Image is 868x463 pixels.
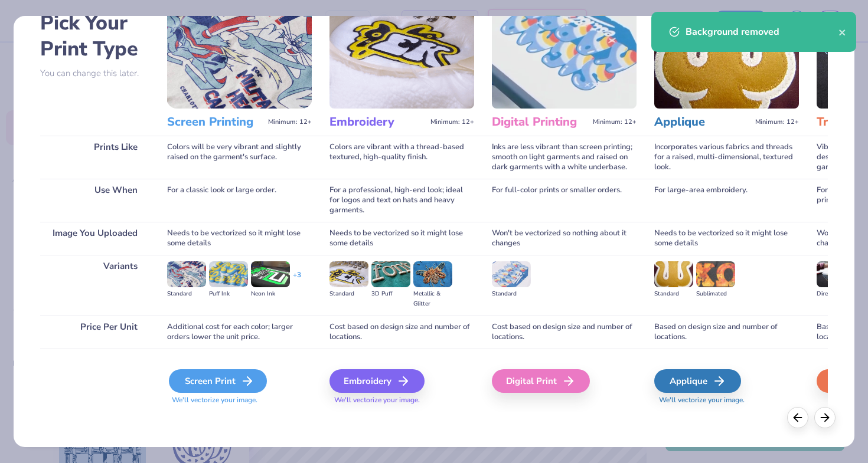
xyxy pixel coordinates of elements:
[329,395,474,405] span: We'll vectorize your image.
[654,222,799,255] div: Needs to be vectorized so it might lose some details
[40,136,149,179] div: Prints Like
[167,179,312,222] div: For a classic look or large order.
[167,261,206,287] img: Standard
[40,179,149,222] div: Use When
[654,289,693,299] div: Standard
[492,114,588,130] h3: Digital Printing
[209,261,248,287] img: Puff Ink
[492,136,637,179] div: Inks are less vibrant than screen printing; smooth on light garments and raised on dark garments ...
[654,179,799,222] div: For large-area embroidery.
[40,222,149,255] div: Image You Uploaded
[251,261,290,287] img: Neon Ink
[654,369,741,393] div: Applique
[696,289,735,299] div: Sublimated
[430,118,474,126] span: Minimum: 12+
[40,10,149,62] h2: Pick Your Print Type
[329,222,474,255] div: Needs to be vectorized so it might lose some details
[40,255,149,316] div: Variants
[329,136,474,179] div: Colors are vibrant with a thread-based textured, high-quality finish.
[492,261,531,287] img: Standard
[817,261,856,287] img: Direct-to-film
[167,114,263,130] h3: Screen Printing
[167,316,312,349] div: Additional cost for each color; larger orders lower the unit price.
[169,369,267,393] div: Screen Print
[329,261,368,287] img: Standard
[492,222,637,255] div: Won't be vectorized so nothing about it changes
[413,289,452,309] div: Metallic & Glitter
[817,289,856,299] div: Direct-to-film
[251,289,290,299] div: Neon Ink
[209,289,248,299] div: Puff Ink
[413,261,452,287] img: Metallic & Glitter
[838,25,847,39] button: close
[167,136,312,179] div: Colors will be very vibrant and slightly raised on the garment's surface.
[329,114,426,130] h3: Embroidery
[329,179,474,222] div: For a professional, high-end look; ideal for logos and text on hats and heavy garments.
[696,261,735,287] img: Sublimated
[293,270,301,290] div: + 3
[329,316,474,349] div: Cost based on design size and number of locations.
[329,369,425,393] div: Embroidery
[167,395,312,405] span: We'll vectorize your image.
[654,316,799,349] div: Based on design size and number of locations.
[492,179,637,222] div: For full-color prints or smaller orders.
[492,369,590,393] div: Digital Print
[593,118,637,126] span: Minimum: 12+
[167,222,312,255] div: Needs to be vectorized so it might lose some details
[329,289,368,299] div: Standard
[755,118,799,126] span: Minimum: 12+
[40,68,149,78] p: You can change this later.
[654,395,799,405] span: We'll vectorize your image.
[654,136,799,179] div: Incorporates various fabrics and threads for a raised, multi-dimensional, textured look.
[492,289,531,299] div: Standard
[654,261,693,287] img: Standard
[492,316,637,349] div: Cost based on design size and number of locations.
[268,118,312,126] span: Minimum: 12+
[371,261,410,287] img: 3D Puff
[167,289,206,299] div: Standard
[40,316,149,349] div: Price Per Unit
[654,114,750,130] h3: Applique
[686,25,838,39] div: Background removed
[371,289,410,299] div: 3D Puff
